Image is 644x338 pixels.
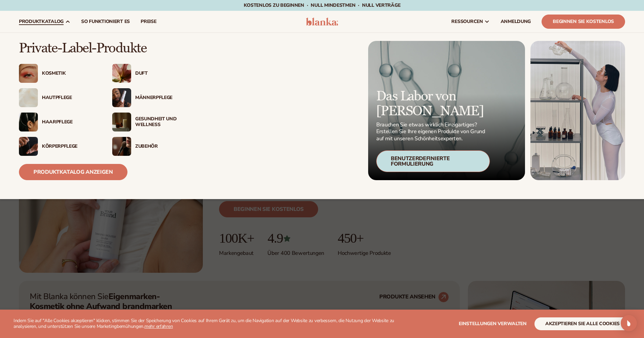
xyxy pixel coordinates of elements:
p: Brauchen Sie etwas wirklich Einzigartiges? Erstellen Sie Ihre eigenen Produkte von Grund auf mit ... [376,121,490,142]
p: Indem Sie auf "Alle Cookies akzeptieren" klicken, stimmen Sie der Speicherung von Cookies auf Ihr... [14,318,404,330]
div: Kosmetik [42,71,99,76]
a: Weiblich mit Glitzer-Augen-Make-up. Kosmetik [19,64,99,83]
a: Weiblich mit Make-up-Pinsel. Zubehör [112,137,192,156]
div: MÄNNERPFLEGE [135,95,192,101]
img: Weibliche Haare mit Clips zurückgezogen. [19,113,38,131]
img: Weiblich mit Make-up-Pinsel. [112,137,131,156]
span: PREISE [141,19,156,24]
a: Rosa blühende Blume. Duft [112,64,192,83]
div: Intercom Messenger öffnen [621,315,637,331]
span: EINSTELLUNGEN VERWALTEN [459,320,527,327]
img: Männliche Hand, die Feuchtigkeitscreme aufträgt. [19,137,38,156]
a: PRODUKTKATALOG ANZEIGEN [19,164,127,180]
a: Weibliche Haare mit Clips zurückgezogen. Haarpflege [19,113,99,131]
span: So funktioniert es [81,19,130,24]
a: Feuchtigkeitscreme-Swatch. Hautpflege [19,88,99,107]
img: Rosa blühende Blume. [112,64,131,83]
span: Ressourcen [451,19,483,24]
a: Mikroskopische Produktformel. Das Labor von [PERSON_NAME] Brauchen Sie etwas wirklich Einzigartig... [368,41,525,180]
a: Kerzen und Weihrauch auf dem Tisch. Gesundheit und Wellness [112,113,192,131]
p: Private-Label-Produkte [19,41,192,56]
a: So funktioniert es [76,11,135,32]
img: Kerzen und Weihrauch auf dem Tisch. [112,113,131,131]
img: Weiblich mit Glitzer-Augen-Make-up. [19,64,38,83]
a: PREISE [135,11,162,32]
div: Zubehör [135,144,192,149]
span: Produktkatalog [19,19,64,24]
img: Frau im Labor mit Ausrüstung. [530,41,625,180]
div: Körperpflege [42,144,99,149]
button: AKZEPTIEREN SIE ALLE COOKIES [534,317,630,330]
a: BEGINNEN SIE KOSTENLOS [542,15,625,29]
a: Anmeldung [495,11,536,32]
a: Produktkatalog [14,11,76,32]
img: Männlicher hält Feuchtigkeitscremeflasche. [112,88,131,107]
span: KOSTENLOS ZU BEGINNEN · NULL MINDESTMEN · NULL VERTRÄGE [244,2,401,8]
a: Männliche Hand, die Feuchtigkeitscreme aufträgt. Körperpflege [19,137,99,156]
a: Männlicher hält Feuchtigkeitscremeflasche. MÄNNERPFLEGE [112,88,192,107]
div: BENUTZERDEFINIERTE FORMULIERUNG [376,150,490,172]
div: Hautpflege [42,95,99,101]
img: Feuchtigkeitscreme-Swatch. [19,88,38,107]
div: Gesundheit und Wellness [135,116,192,128]
img: Logo [306,18,338,26]
p: Das Labor von [PERSON_NAME] [376,89,490,119]
span: Anmeldung [501,19,531,24]
a: Ressourcen [446,11,495,32]
button: EINSTELLUNGEN VERWALTEN [459,317,527,330]
div: Haarpflege [42,119,99,125]
a: mehr erfahren [144,323,173,330]
div: Duft [135,71,192,76]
